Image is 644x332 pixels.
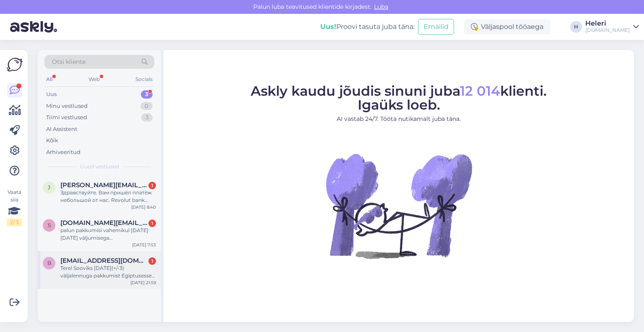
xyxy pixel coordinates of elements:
div: 1 [148,257,156,265]
div: All [44,74,54,85]
div: Kõik [46,136,58,145]
div: Proovi tasuta juba täna: [320,22,415,32]
span: berit.viickberg@gmail.com [60,257,148,264]
p: AI vastab 24/7. Tööta nutikamalt juba täna. [251,115,547,123]
div: 3 [141,113,153,122]
span: jelena.ahmetsina@hotmail.com [60,181,148,189]
div: Socials [134,74,154,85]
div: 3 [141,90,153,99]
span: j [48,184,50,191]
b: Uus! [320,23,336,31]
img: Askly Logo [7,57,23,73]
img: No Chat active [323,130,474,281]
span: Luba [371,3,391,10]
div: H [570,21,582,33]
span: b [47,260,51,266]
div: [DATE] 21:59 [130,280,156,286]
span: 12 014 [460,83,500,99]
div: 1 [148,182,156,189]
div: [DOMAIN_NAME] [585,27,630,34]
span: s [48,222,51,228]
div: 1 [148,220,156,227]
button: Emailid [418,19,454,35]
span: Askly kaudu jõudis sinuni juba klienti. Igaüks loeb. [251,83,547,113]
div: Tiimi vestlused [46,113,87,122]
div: 2 / 3 [7,219,22,226]
div: AI Assistent [46,125,77,133]
div: Vaata siia [7,188,22,226]
div: Web [87,74,101,85]
div: Tere! Sooviks [DATE](+/-3) väljalennuga pakkumist Egiptusesse. 6-8ööd, 6inimest. Vähemalt 4* [PER... [60,264,156,280]
div: [DATE] 7:53 [132,242,156,248]
span: Uued vestlused [80,163,119,170]
div: 0 [140,102,153,110]
a: Heleri[DOMAIN_NAME] [585,20,639,34]
div: Minu vestlused [46,102,88,110]
div: Uus [46,90,57,99]
span: sten.re@mail.ee [60,219,148,227]
div: [DATE] 8:40 [131,204,156,210]
span: Otsi kliente [52,58,86,66]
div: Arhiveeritud [46,148,80,157]
div: Väljaspool tööaega [464,19,550,34]
div: Heleri [585,20,630,27]
div: Здравствуйте. Вам пришёл платёж небольшой от нас. Revolut bank Ahmetsina [60,189,156,204]
div: palun pakkumisi vahemikul [DATE] [DATE] väljumisega [DEMOGRAPHIC_DATA], Hind ühele kuni 900 eur, ... [60,227,156,242]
